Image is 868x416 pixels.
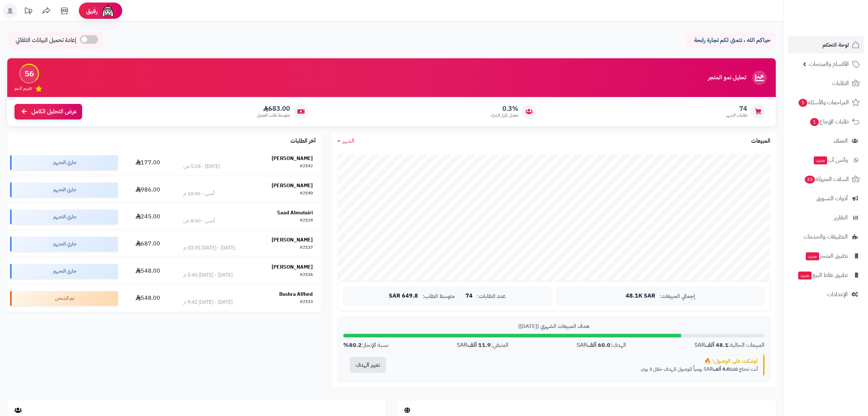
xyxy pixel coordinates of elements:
span: الإعدادات [827,289,848,299]
h3: آخر الطلبات [290,138,316,144]
span: جديد [798,272,812,280]
span: أدوات التسويق [816,193,848,203]
span: لوحة التحكم [822,40,849,50]
span: الطلبات [832,78,849,88]
img: ai-face.png [101,4,115,18]
td: 177.00 [121,149,175,176]
p: حياكم الله ، نتمنى لكم تجارة رابحة [691,36,770,45]
div: الهدف: SAR [576,341,626,349]
span: متوسط الطلب: [422,293,455,299]
span: إجمالي المبيعات: [660,293,695,299]
div: #2133 [300,299,313,306]
div: هدف المبيعات الشهري ([DATE]) [343,323,765,330]
span: وآتس آب [813,155,848,165]
a: طلبات الإرجاع1 [788,113,864,130]
span: الأقسام والمنتجات [809,59,849,69]
span: المراجعات والأسئلة [798,97,849,108]
div: #2142 [300,163,313,170]
strong: [PERSON_NAME] [272,155,313,162]
a: الشهر [337,137,354,145]
a: التقارير [788,209,864,226]
span: السلات المتروكة [804,174,849,184]
strong: Bushra Alfhed [279,290,313,298]
a: تطبيق المتجرجديد [788,247,864,265]
span: تطبيق نقاط البيع [797,270,848,280]
div: أمس - 10:45 م [183,190,214,197]
div: المتبقي: SAR [457,341,509,349]
a: تطبيق نقاط البيعجديد [788,266,864,284]
span: 0.3% [491,105,518,113]
div: [DATE] - 5:24 ص [183,163,220,170]
strong: [PERSON_NAME] [272,236,313,244]
a: العملاء [788,132,864,150]
span: جديد [814,156,827,164]
span: طلبات الشهر [726,112,747,118]
span: 649.8 SAR [389,293,418,299]
div: المبيعات الحالية: SAR [694,341,765,349]
div: جاري التجهيز [10,237,118,251]
button: تغيير الهدف [350,357,386,373]
h3: تحليل نمو المتجر [708,75,746,81]
div: تم الشحن [10,291,118,306]
div: نسبة الإنجاز: [343,341,388,349]
div: #2137 [300,244,313,252]
strong: Saad Almutairi [277,209,313,217]
strong: [PERSON_NAME] [272,182,313,189]
td: 548.00 [121,285,175,312]
span: 1 [810,118,819,126]
strong: 80.2% [343,341,362,349]
span: طلبات الإرجاع [809,117,849,127]
strong: [PERSON_NAME] [272,263,313,271]
span: 48.1K SAR [626,293,655,299]
td: 687.00 [121,231,175,257]
span: التطبيقات والخدمات [804,232,848,242]
a: التطبيقات والخدمات [788,228,864,245]
div: #2124 [300,217,313,224]
div: #2140 [300,190,313,197]
strong: 11.9 ألف [467,341,491,349]
div: جاري التجهيز [10,210,118,224]
span: عدد الطلبات: [477,293,506,299]
a: السلات المتروكة33 [788,171,864,188]
span: متوسط طلب العميل [257,112,290,118]
div: جاري التجهيز [10,264,118,278]
span: 683.00 [257,105,290,113]
span: العملاء [834,136,848,146]
a: لوحة التحكم [788,36,864,54]
span: تقييم النمو [14,85,32,92]
span: 33 [805,176,815,184]
a: أدوات التسويق [788,190,864,207]
div: #2136 [300,272,313,279]
strong: 4.0 ألف [713,365,729,373]
a: الإعدادات [788,286,864,303]
a: المراجعات والأسئلة5 [788,94,864,111]
strong: 60.0 ألف [587,341,610,349]
span: التقارير [834,213,848,223]
a: عرض التحليل الكامل [14,104,82,119]
td: 548.00 [121,258,175,285]
span: | [459,293,461,299]
span: إعادة تحميل البيانات التلقائي [16,36,76,45]
span: رفيق [86,7,98,15]
h3: المبيعات [751,138,770,144]
div: [DATE] - [DATE] 10:35 م [183,244,235,252]
span: معدل تكرار الشراء [491,112,518,118]
div: جاري التجهيز [10,182,118,197]
div: [DATE] - [DATE] 5:45 م [183,272,233,279]
td: 986.00 [121,176,175,203]
a: الطلبات [788,75,864,92]
td: 245.00 [121,203,175,230]
span: عرض التحليل الكامل [31,108,77,116]
span: 5 [799,99,807,107]
p: أنت تحتاج فقط SAR يومياً للوصول للهدف خلال 3 يوم. [398,366,758,373]
a: وآتس آبجديد [788,151,864,169]
span: 74 [465,293,473,299]
div: أوشكت على الوصول! 🔥 [398,357,758,365]
div: أمس - 8:40 ص [183,217,215,224]
div: جاري التجهيز [10,155,118,170]
span: الشهر [342,136,354,145]
strong: 48.1 ألف [705,341,728,349]
span: جديد [806,252,819,260]
div: [DATE] - [DATE] 9:42 م [183,299,233,306]
span: تطبيق المتجر [805,251,848,261]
